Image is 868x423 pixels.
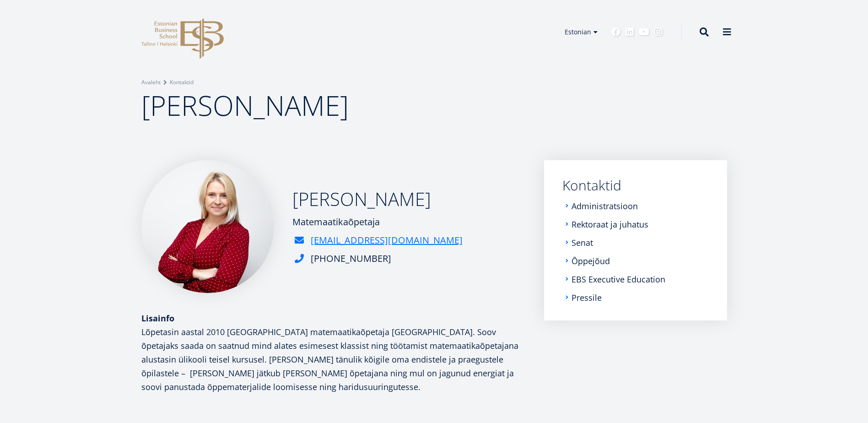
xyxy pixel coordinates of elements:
[611,27,620,37] a: Facebook
[170,78,194,87] a: Kontaktid
[571,256,610,266] a: Õppejõud
[571,293,602,302] a: Pressile
[654,27,663,37] a: Instagram
[562,179,709,192] a: Kontaktid
[571,201,638,211] a: Administratsioon
[311,252,391,266] div: [PHONE_NUMBER]
[639,27,649,37] a: Youtube
[141,311,526,325] div: Lisainfo
[311,233,463,247] a: [EMAIL_ADDRESS][DOMAIN_NAME]
[571,220,648,229] a: Rektoraat ja juhatus
[625,27,634,37] a: Linkedin
[571,238,593,247] a: Senat
[292,188,463,211] h2: [PERSON_NAME]
[141,160,274,293] img: a
[141,87,349,124] span: [PERSON_NAME]
[571,275,665,284] a: EBS Executive Education
[141,78,161,87] a: Avaleht
[292,215,463,229] div: Matemaatikaõpetaja
[141,325,526,394] p: Lõpetasin aastal 2010 [GEOGRAPHIC_DATA] matemaatikaõpetaja [GEOGRAPHIC_DATA]. Soov õpetajaks saad...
